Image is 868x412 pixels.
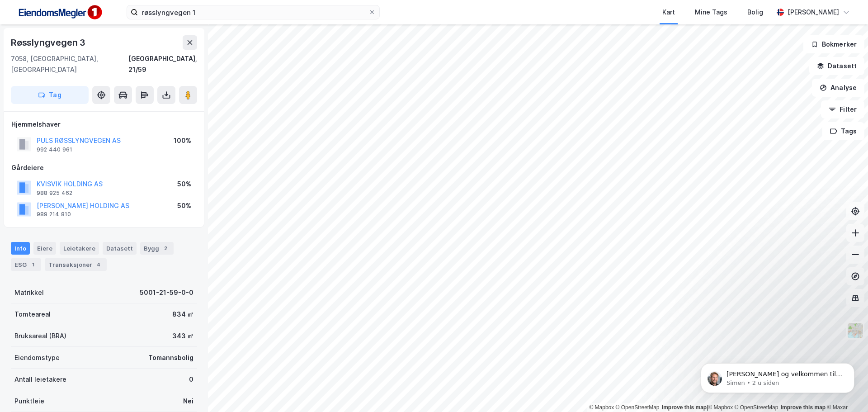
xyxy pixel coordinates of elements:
div: Eiendomstype [14,352,60,363]
a: Improve this map [781,404,826,411]
button: Datasett [809,57,864,75]
div: Matrikkel [14,287,44,298]
button: Tags [822,122,864,140]
div: Røsslyngvegen 3 [11,35,87,50]
div: Bruksareal (BRA) [14,331,66,341]
button: Bokmerker [803,35,864,53]
div: 2 [161,244,170,253]
div: 0 [189,374,193,385]
div: Bygg [140,242,174,255]
div: Bolig [747,7,763,18]
img: F4PB6Px+NJ5v8B7XTbfpPpyloAAAAASUVORK5CYII= [14,2,105,23]
a: Mapbox [708,404,733,411]
div: 992 440 961 [37,146,72,153]
div: 50% [177,200,191,211]
div: [GEOGRAPHIC_DATA], 21/59 [128,53,197,75]
button: Tag [11,86,89,104]
div: Hjemmelshaver [11,119,197,130]
input: Søk på adresse, matrikkel, gårdeiere, leietakere eller personer [138,5,368,19]
a: Mapbox [589,404,614,411]
div: Mine Tags [695,7,727,18]
div: [PERSON_NAME] [788,7,839,18]
div: Eiere [33,242,56,255]
span: [PERSON_NAME] og velkommen til Newsec Maps, [PERSON_NAME] det er du lurer på så er det bare å ta ... [39,26,155,70]
a: OpenStreetMap [735,404,778,411]
div: 1 [28,260,38,269]
div: Transaksjoner [45,258,107,271]
iframe: Intercom notifications melding [687,344,868,407]
div: 7058, [GEOGRAPHIC_DATA], [GEOGRAPHIC_DATA] [11,53,128,75]
div: Tomteareal [14,309,51,320]
div: 5001-21-59-0-0 [140,287,193,298]
a: Improve this map [662,404,707,411]
div: 989 214 810 [37,211,71,218]
div: 4 [94,260,103,269]
div: Nei [183,396,193,407]
div: 50% [177,179,191,189]
button: Filter [821,100,864,118]
p: Message from Simen, sent 2 u siden [39,35,156,43]
div: Kart [662,7,675,18]
button: Analyse [812,79,864,97]
div: Tomannsbolig [148,352,193,363]
div: Leietakere [60,242,99,255]
div: 343 ㎡ [172,331,193,341]
div: Info [11,242,30,255]
div: Datasett [103,242,137,255]
div: 834 ㎡ [172,309,193,320]
div: 100% [174,135,191,146]
div: Punktleie [14,396,44,407]
div: 988 925 462 [37,189,72,197]
div: Gårdeiere [11,162,197,173]
div: | [589,403,848,412]
div: ESG [11,258,41,271]
div: Antall leietakere [14,374,66,385]
img: Z [847,322,864,339]
a: OpenStreetMap [616,404,660,411]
